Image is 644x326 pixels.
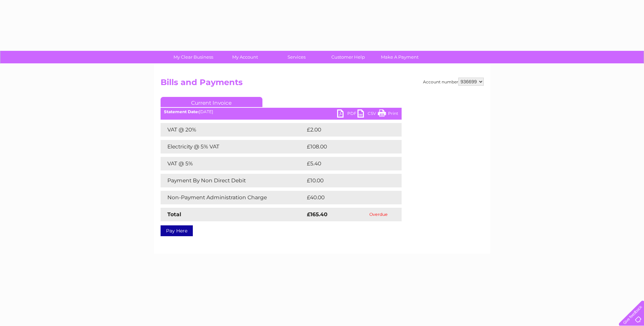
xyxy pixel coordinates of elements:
[161,140,305,154] td: Electricity @ 5% VAT
[161,191,305,204] td: Non-Payment Administration Charge
[161,225,193,236] a: Pay Here
[378,109,398,119] a: Print
[161,97,262,107] a: Current Invoice
[161,78,484,90] h2: Bills and Payments
[167,211,181,218] strong: Total
[161,109,402,114] div: [DATE]
[305,140,389,154] td: £108.00
[161,174,305,187] td: Payment By Non Direct Debit
[161,123,305,137] td: VAT @ 20%
[307,211,328,218] strong: £165.40
[305,191,388,204] td: £40.00
[165,51,221,63] a: My Clear Business
[423,78,484,86] div: Account number
[305,174,388,187] td: £10.00
[356,208,402,221] td: Overdue
[337,109,357,119] a: PDF
[320,51,376,63] a: Customer Help
[161,157,305,170] td: VAT @ 5%
[305,157,386,170] td: £5.40
[217,51,273,63] a: My Account
[269,51,325,63] a: Services
[305,123,386,137] td: £2.00
[164,109,199,114] b: Statement Date:
[357,109,378,119] a: CSV
[372,51,428,63] a: Make A Payment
